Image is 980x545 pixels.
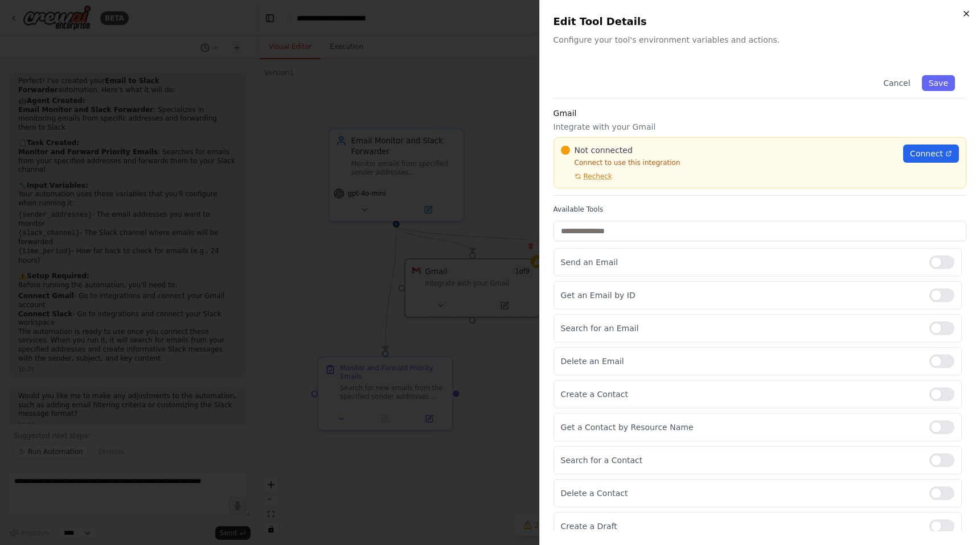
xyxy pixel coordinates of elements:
[903,144,959,163] a: Connect
[553,205,966,214] label: Available Tools
[561,323,920,334] p: Search for an Email
[561,356,920,367] p: Delete an Email
[561,257,920,268] p: Send an Email
[561,488,920,499] p: Delete a Contact
[584,172,612,181] span: Recheck
[553,34,966,46] p: Configure your tool's environment variables and actions.
[561,172,612,181] button: Recheck
[876,75,917,91] button: Cancel
[553,108,966,119] h3: Gmail
[922,75,955,91] button: Save
[561,290,920,301] p: Get an Email by ID
[561,422,920,433] p: Get a Contact by Resource Name
[910,148,943,159] span: Connect
[575,144,633,156] span: Not connected
[561,521,920,532] p: Create a Draft
[553,14,966,30] h2: Edit Tool Details
[561,158,897,167] p: Connect to use this integration
[553,121,966,133] p: Integrate with your Gmail
[561,389,920,400] p: Create a Contact
[561,455,920,466] p: Search for a Contact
